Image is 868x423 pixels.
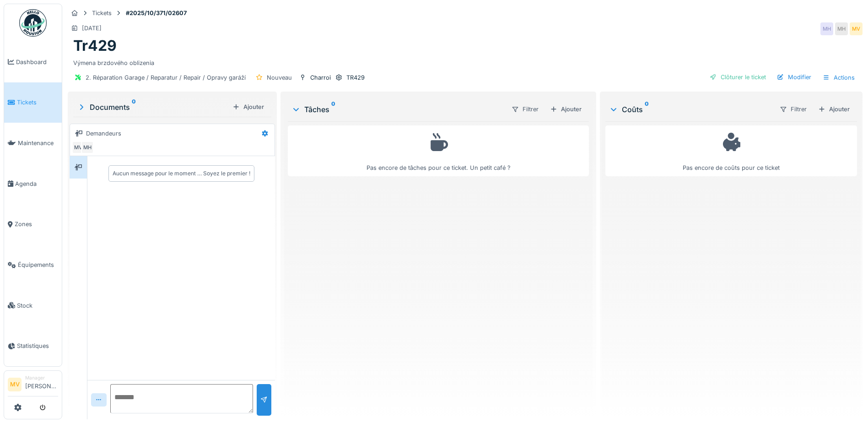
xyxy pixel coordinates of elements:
div: Coûts [609,104,772,115]
span: Stock [17,301,58,310]
a: Maintenance [4,123,62,163]
span: Maintenance [18,139,58,147]
a: MV Manager[PERSON_NAME] [8,374,58,396]
div: Filtrer [776,103,811,116]
span: Agenda [15,179,58,188]
div: Charroi [310,73,331,82]
div: Tâches [291,104,504,115]
div: [DATE] [82,24,102,33]
li: MV [8,378,22,391]
div: Aucun message pour le moment … Soyez le premier ! [113,169,250,178]
div: Nouveau [267,73,292,82]
a: Agenda [4,163,62,204]
div: TR429 [346,73,365,82]
div: Pas encore de tâches pour ce ticket. Un petit café ? [294,130,583,172]
sup: 0 [132,102,136,113]
div: Ajouter [229,101,268,113]
div: Demandeurs [86,129,121,138]
span: Équipements [18,260,58,269]
span: Zones [15,220,58,228]
div: MH [81,141,94,154]
span: Tickets [17,98,58,107]
a: Tickets [4,82,62,123]
div: Clôturer le ticket [706,71,770,83]
div: MV [72,141,85,154]
img: Badge_color-CXgf-gQk.svg [19,9,47,37]
span: Dashboard [16,58,58,66]
div: Documents [77,102,229,113]
div: Výmena brzdového oblizenia [73,55,857,67]
div: Manager [25,374,58,381]
a: Stock [4,285,62,326]
a: Dashboard [4,42,62,82]
div: MV [850,22,863,35]
div: 2. Réparation Garage / Reparatur / Repair / Opravy garáží [86,73,246,82]
sup: 0 [645,104,649,115]
sup: 0 [331,104,335,115]
strong: #2025/10/371/02607 [122,9,190,17]
div: MH [835,22,848,35]
h1: Tr429 [73,37,117,54]
div: Filtrer [507,103,543,116]
div: MH [820,22,833,35]
a: Statistiques [4,326,62,367]
li: [PERSON_NAME] [25,374,58,394]
div: Ajouter [814,103,853,115]
a: Équipements [4,244,62,285]
div: Actions [819,71,859,84]
div: Modifier [773,71,815,83]
div: Ajouter [546,103,585,115]
div: Tickets [92,9,112,17]
a: Zones [4,204,62,245]
span: Statistiques [17,342,58,350]
div: Pas encore de coûts pour ce ticket [611,130,851,172]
